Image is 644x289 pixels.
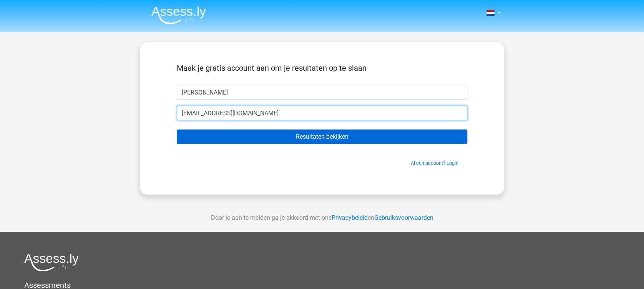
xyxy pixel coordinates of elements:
input: Email [177,106,467,120]
a: Al een account? Login [411,160,458,166]
img: Assessly logo [24,253,79,271]
input: Voornaam [177,85,467,100]
h5: Maak je gratis account aan om je resultaten op te slaan [177,63,467,73]
img: Assessly [151,6,206,24]
a: Privacybeleid [332,214,368,221]
input: Resultaten bekijken [177,130,467,144]
a: Gebruiksvoorwaarden [374,214,433,221]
